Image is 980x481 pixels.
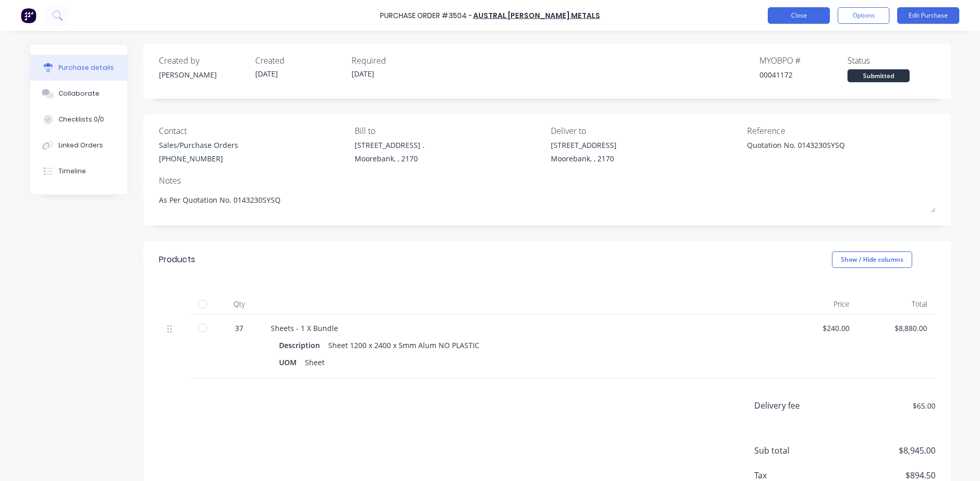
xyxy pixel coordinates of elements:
div: Delivery fee [754,399,832,412]
button: Edit Purchase [897,7,959,24]
div: [STREET_ADDRESS] . [355,140,425,151]
div: $8,880.00 [866,323,927,334]
div: Sheets - 1 X Bundle [271,323,772,334]
div: 00041172 [759,69,847,80]
div: MYOB PO # [759,54,847,67]
div: Reference [747,125,935,137]
textarea: As Per Quotation No. 0143230SYSQ [159,189,935,213]
button: Options [838,7,889,24]
div: Checklists 0/0 [58,115,104,124]
div: Purchase Order #3504 - [380,10,472,21]
a: AUSTRAL [PERSON_NAME] METALS [473,10,600,21]
button: Close [768,7,830,24]
div: Submitted [847,69,910,82]
div: Bill to [355,125,543,137]
div: Moorebank, , 2170 [551,153,617,164]
div: Sheet [305,355,325,370]
span: Sub total [754,444,832,457]
div: Required [352,54,440,67]
span: $8,945.00 [832,444,935,457]
div: $240.00 [788,323,850,334]
div: Sheet 1200 x 2400 x 5mm Alum NO PLASTIC [328,338,479,353]
div: Deliver to [551,125,739,137]
div: Status [847,54,935,67]
button: Linked Orders [30,132,127,158]
button: Purchase details [30,55,127,81]
div: [PHONE_NUMBER] [159,153,238,164]
div: Timeline [58,167,86,176]
div: Products [159,253,195,266]
div: Notes [159,174,935,187]
div: Qty [216,294,262,314]
button: Timeline [30,158,127,184]
div: [PERSON_NAME] [159,69,247,80]
div: Collaborate [58,89,99,98]
div: Linked Orders [58,141,103,150]
div: Created [255,54,343,67]
div: Price [780,294,858,314]
div: Purchase details [58,63,114,72]
div: Moorebank, , 2170 [355,153,425,164]
button: Collaborate [30,81,127,107]
img: Factory [21,8,36,23]
button: Checklists 0/0 [30,107,127,132]
div: Created by [159,54,247,67]
div: 37 [224,323,254,334]
div: Total [858,294,935,314]
textarea: Quotation No. 0143230SYSQ [747,140,876,163]
div: $65.00 [832,400,935,411]
div: Contact [159,125,347,137]
div: Sales/Purchase Orders [159,140,238,151]
div: Description [279,338,328,353]
div: [STREET_ADDRESS] [551,140,617,151]
button: Show / Hide columns [832,251,912,268]
div: UOM [279,355,305,370]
